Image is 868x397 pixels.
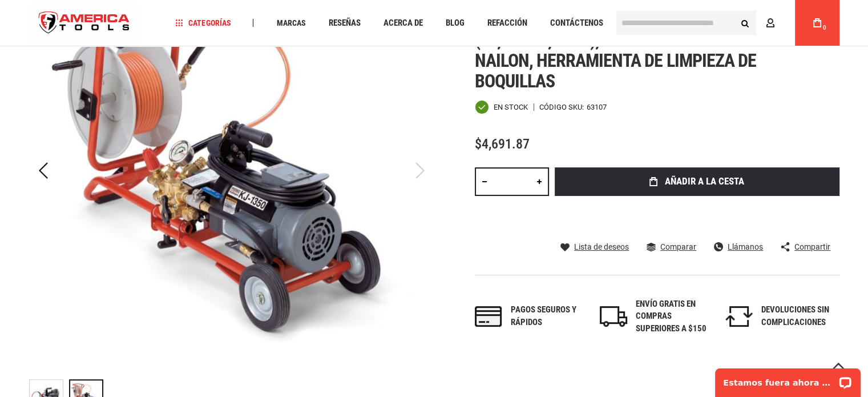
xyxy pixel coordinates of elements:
[600,306,627,327] img: envío
[636,299,706,334] font: ENVÍO GRATIS EN COMPRAS SUPERIORES A $150
[544,15,608,31] a: Contáctenos
[647,242,696,252] a: Comparar
[734,12,756,34] button: Buscar
[550,18,603,28] font: Contáctenos
[482,15,532,31] a: Refacción
[779,18,809,27] font: Cuenta
[188,18,231,27] font: Categorías
[665,175,744,187] font: añadir a la cesta
[823,25,826,31] font: 0
[445,18,464,28] font: Blog
[539,103,582,111] font: Código SKU
[378,15,427,31] a: Acerca de
[708,361,868,397] iframe: Widget de chat LiveChat
[660,242,696,251] font: Comparar
[511,304,576,327] font: Pagos seguros y rápidos
[323,15,365,31] a: Reseñas
[29,2,140,45] a: logotipo de la tienda
[574,242,629,251] font: Lista de deseos
[587,103,607,111] font: 63107
[16,17,240,26] font: Estamos fuera ahora mismo. ¡Vuelve más tarde!
[170,15,236,31] a: Categorías
[487,18,527,28] font: Refacción
[475,136,530,152] font: $4,691.87
[383,18,422,28] font: Acerca de
[276,18,305,27] font: Marcas
[475,100,528,114] div: Disponibilidad
[440,15,469,31] a: Blog
[494,103,528,111] font: En stock
[714,242,763,252] a: Llámanos
[131,15,145,29] button: Abrir el widget de chat LiveChat
[794,242,830,251] font: Compartir
[725,306,753,327] img: devoluciones
[552,199,842,232] iframe: Marco de pago exprés seguro
[555,167,839,196] button: añadir a la cesta
[560,242,629,252] a: Lista de deseos
[728,242,763,251] font: Llámanos
[475,306,502,327] img: pagos
[328,18,360,28] font: Reseñas
[271,15,310,31] a: Marcas
[761,304,829,327] font: DEVOLUCIONES SIN COMPLICACIONES
[29,2,140,45] img: Herramientas de América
